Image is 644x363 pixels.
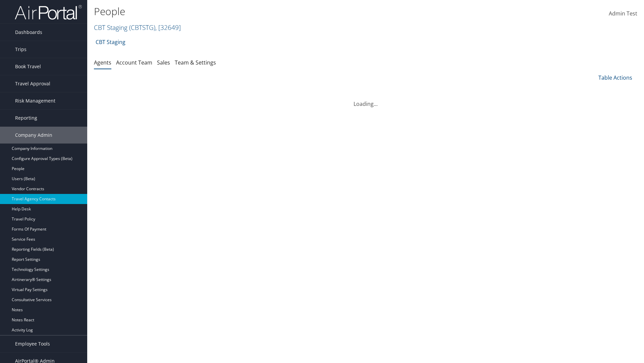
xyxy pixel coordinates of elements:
[116,59,152,66] a: Account Team
[96,35,125,49] a: CBT Staging
[609,3,637,24] a: Admin Test
[129,23,155,32] span: ( CBTSTG )
[15,92,55,109] span: Risk Management
[15,335,50,352] span: Employee Tools
[15,127,52,144] span: Company Admin
[609,10,637,17] span: Admin Test
[15,58,41,75] span: Book Travel
[15,75,50,92] span: Travel Approval
[15,4,82,20] img: airportal-logo.png
[15,24,42,41] span: Dashboards
[15,110,37,126] span: Reporting
[155,23,181,32] span: , [ 32649 ]
[157,59,170,66] a: Sales
[175,59,216,66] a: Team & Settings
[94,4,456,18] h1: People
[15,41,26,58] span: Trips
[598,74,632,81] a: Table Actions
[94,59,111,66] a: Agents
[94,92,637,108] div: Loading...
[94,23,181,32] a: CBT Staging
